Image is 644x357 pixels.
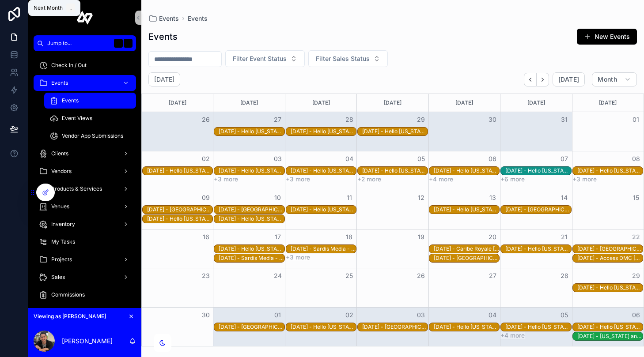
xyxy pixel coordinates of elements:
a: Vendors [34,163,136,179]
span: Next Month [34,4,63,11]
div: [DATE] [502,94,570,112]
button: 26 [201,114,211,125]
button: 30 [487,114,498,125]
div: [DATE] [574,94,642,112]
div: 11/3/2025 - Hello Florida - Orlando - Omni Orlando Resort Champions Gate - recgaJsccfIvb800W [219,167,284,175]
div: [DATE] - [GEOGRAPHIC_DATA] - [GEOGRAPHIC_DATA] - [GEOGRAPHIC_DATA] - rec4CQslAQame4Rqe [362,323,428,331]
div: 11/21/2025 - Hello Florida - Orlando - Omni Orlando Resort Champions Gate - recFVWAurYzCvPYbX [505,245,571,253]
button: 26 [416,271,426,281]
h1: Events [148,30,178,43]
button: 08 [631,154,641,164]
button: 29 [631,271,641,281]
a: Events [44,93,136,109]
div: [DATE] - Hello [US_STATE] - [GEOGRAPHIC_DATA][PERSON_NAME][GEOGRAPHIC_DATA] - rec89hmxadmUz1vGI [291,323,356,331]
div: 12/5/2025 - Hello Florida - Orlando - Brown and Brown Office - recU5EVgmutwfuil7 [505,323,571,331]
button: +2 more [357,176,381,183]
button: 02 [344,310,355,320]
div: 11/5/2025 - Hello Florida - Orlando - Rosen Shingle Creek - recoAc1jdjbTJlQCw [362,167,428,175]
button: 10 [273,192,283,203]
button: 12 [416,192,426,203]
div: 11/20/2025 - Caribe Royale Orlando - Orlando - Caribe Royale - reclJfPw4UvMHhGIb [434,245,499,253]
button: Select Button [308,50,388,67]
a: Clients [34,146,136,162]
div: 12/6/2025 - Hello Florida - Orlando - Orange County Convention Center - West Building - rec6YAr8e... [577,323,643,331]
a: Check In / Out [34,57,136,73]
button: 30 [201,310,211,320]
div: 11/29/2025 - Hello Florida - Orlando - Gaylord Palms Resort and Convention Center - recidTrx8HYYm... [577,284,643,292]
button: 28 [559,271,570,281]
div: [DATE] - Hello [US_STATE] - [GEOGRAPHIC_DATA] - - rec3i4CmHtlghSGsn [147,215,212,222]
button: Next [537,73,549,86]
button: 14 [559,192,570,203]
div: [DATE] - Hello [US_STATE] - [GEOGRAPHIC_DATA] - [GEOGRAPHIC_DATA] - recXnMhYMxsBsXrsL [291,167,356,174]
span: Venues [51,203,69,210]
button: 01 [631,114,641,125]
span: Check In / Out [51,62,87,69]
a: Events [34,75,136,91]
div: [DATE] - Sardis Media - National - - recv1XMd61RCSKjHs [291,245,356,252]
button: +4 more [429,176,453,183]
button: +4 more [500,332,525,339]
div: [DATE] - [GEOGRAPHIC_DATA] - [GEOGRAPHIC_DATA] - [GEOGRAPHIC_DATA] - recbtKDsc3PdApa2l [505,206,571,213]
div: [DATE] - Hello [US_STATE] - [GEOGRAPHIC_DATA][PERSON_NAME] and Brown Office - recU5EVgmutwfuil7 [505,323,571,331]
a: My Tasks [34,234,136,250]
span: Vendors [51,168,72,175]
button: 22 [631,232,641,242]
button: 29 [416,114,426,125]
div: [DATE] - Hello [US_STATE] - [GEOGRAPHIC_DATA][PERSON_NAME] [GEOGRAPHIC_DATA] - [GEOGRAPHIC_DATA] [434,206,499,213]
span: Vendor App Submissions [62,132,123,139]
div: 10/29/2025 - Hello Florida - Orlando - Hyatt Regency - Orlando - recCSFraV3zH4d1iP [362,128,428,135]
div: [DATE] - [US_STATE] and [PERSON_NAME] - [GEOGRAPHIC_DATA] - recseKToaPUSU5lWR [577,333,643,340]
div: 11/9/2025 - LoganMania - Orlando - Kia Center - recd5BzdCNiyc1hig [147,206,212,214]
div: [DATE] - Hello [US_STATE] - [GEOGRAPHIC_DATA] - [GEOGRAPHIC_DATA] Marriott - recR0zpTr2EXvyl16 [147,167,212,174]
a: Commissions [34,287,136,303]
div: 12/6/2025 - Virginia and Zach Oliver - Orlando - Cypress Grove Estate House - recseKToaPUSU5lWR [577,332,643,340]
button: [DATE] [553,72,585,86]
div: [DATE] - [GEOGRAPHIC_DATA] - [GEOGRAPHIC_DATA] - [GEOGRAPHIC_DATA] - recr9a2I4Ic1FyRVN [219,206,284,213]
div: 11/2/2025 - Hello Florida - Orlando - Orlando World Center Marriott - recR0zpTr2EXvyl16 [147,167,212,175]
div: [DATE] - [GEOGRAPHIC_DATA] - [GEOGRAPHIC_DATA] - [GEOGRAPHIC_DATA] - rec0rozvHQAlda5Xa [577,245,643,252]
div: [DATE] - Hello [US_STATE] - [GEOGRAPHIC_DATA] - [GEOGRAPHIC_DATA] - recFWEEnBiFIGWgyn [505,167,571,174]
div: [DATE] - [GEOGRAPHIC_DATA] - Orlando - Kia Center - recd5BzdCNiyc1hig [147,206,212,213]
div: [DATE] [430,94,499,112]
button: 13 [487,192,498,203]
span: Clients [51,150,68,157]
div: [DATE] - Hello [US_STATE] - [GEOGRAPHIC_DATA] - [GEOGRAPHIC_DATA] - [GEOGRAPHIC_DATA] - rec6YAr8e... [577,323,643,331]
button: 11 [344,192,355,203]
div: [DATE] - Hello [US_STATE] - [GEOGRAPHIC_DATA][PERSON_NAME][GEOGRAPHIC_DATA] - reciK0k8UTxHC9i2V [577,167,643,174]
a: Projects [34,252,136,267]
div: 11/17/2025 - Hello Florida - Orlando - Orlando World Center Marriott - recB2EkFxwPjVCRfg [219,245,284,253]
span: Jump to... [47,40,110,47]
button: 15 [631,192,641,203]
a: Sales [34,269,136,285]
button: 09 [201,192,211,203]
span: Events [51,79,68,86]
button: +6 more [500,176,525,183]
button: Month [592,72,637,86]
div: [DATE] [143,94,212,112]
div: 11/9/2025 - Hello Florida - Orlando - - rec3i4CmHtlghSGsn [147,215,212,223]
a: Vendor App Submissions [44,128,136,144]
button: 04 [344,154,355,164]
img: App logo [77,11,93,25]
span: K [125,40,132,47]
div: [DATE] - Hello [US_STATE] - [GEOGRAPHIC_DATA][PERSON_NAME] [GEOGRAPHIC_DATA] - [GEOGRAPHIC_DATA] [362,167,428,174]
a: Events [188,14,208,23]
button: 16 [201,232,211,242]
span: Event Views [62,115,92,122]
button: Back [524,73,537,86]
button: 25 [344,271,355,281]
div: 12/4/2025 - Hello Florida - Orlando - Rosen Shingle Creek - rec4ir84j9dW0nP6v [434,323,499,331]
div: [DATE] [358,94,427,112]
div: 11/10/2025 - LoganMania - Orlando - Kia Center - recr9a2I4Ic1FyRVN [219,206,284,214]
button: 01 [273,310,283,320]
div: [DATE] - [GEOGRAPHIC_DATA] - [GEOGRAPHIC_DATA] - [GEOGRAPHIC_DATA] - recqCX0RrFtR4G87o [219,323,284,331]
span: Filter Sales Status [316,54,370,63]
div: [DATE] [215,94,283,112]
p: [PERSON_NAME] [62,337,113,346]
button: Select Button [225,50,305,67]
button: New Events [577,29,637,45]
button: 24 [273,271,283,281]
